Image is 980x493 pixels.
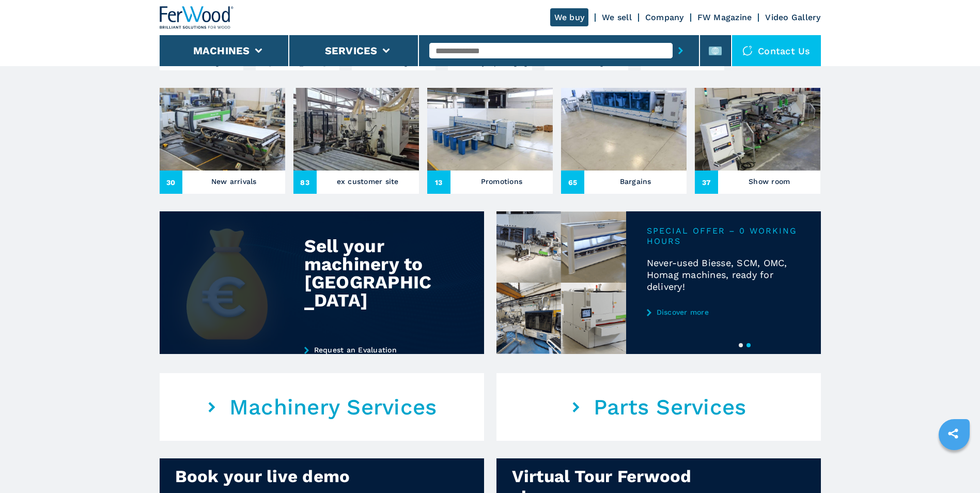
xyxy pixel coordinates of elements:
[427,88,553,171] img: Promotions
[193,44,250,57] button: Machines
[647,308,800,316] a: Discover more
[160,6,234,29] img: Ferwood
[160,88,285,194] a: New arrivals30New arrivals
[496,211,626,354] img: Never-used Biesse, SCM, OMC, Homag machines, ready for delivery!
[936,446,972,485] iframe: Chat
[742,45,753,56] img: Contact us
[561,88,687,171] img: Bargains
[481,174,523,189] h3: Promotions
[304,346,447,354] a: Request an Evaluation
[732,35,821,66] div: Contact us
[304,237,439,310] div: Sell your machinery to [GEOGRAPHIC_DATA]
[496,373,821,441] a: Parts Services
[211,174,257,189] h3: New arrivals
[550,8,589,26] a: We buy
[293,88,419,171] img: ex customer site
[940,421,966,446] a: sharethis
[695,88,820,194] a: Show room37Show room
[175,466,410,487] div: Book your live demo
[561,88,687,194] a: Bargains65Bargains
[160,88,285,171] img: New arrivals
[697,12,752,22] a: FW Magazine
[160,211,484,354] img: Sell your machinery to Ferwood
[620,174,651,189] h3: Bargains
[427,88,553,194] a: Promotions13Promotions
[645,12,684,22] a: Company
[746,343,751,347] button: 2
[325,44,378,57] button: Services
[695,171,718,194] span: 37
[765,12,820,22] a: Video Gallery
[739,343,743,347] button: 1
[337,174,399,189] h3: ex customer site
[695,88,820,171] img: Show room
[561,171,584,194] span: 65
[749,174,790,189] h3: Show room
[673,39,689,63] button: submit-button
[229,394,437,420] em: Machinery Services
[160,171,183,194] span: 30
[293,171,317,194] span: 83
[293,88,419,194] a: ex customer site83ex customer site
[594,394,746,420] em: Parts Services
[427,171,450,194] span: 13
[602,12,632,22] a: We sell
[160,373,484,441] a: Machinery Services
